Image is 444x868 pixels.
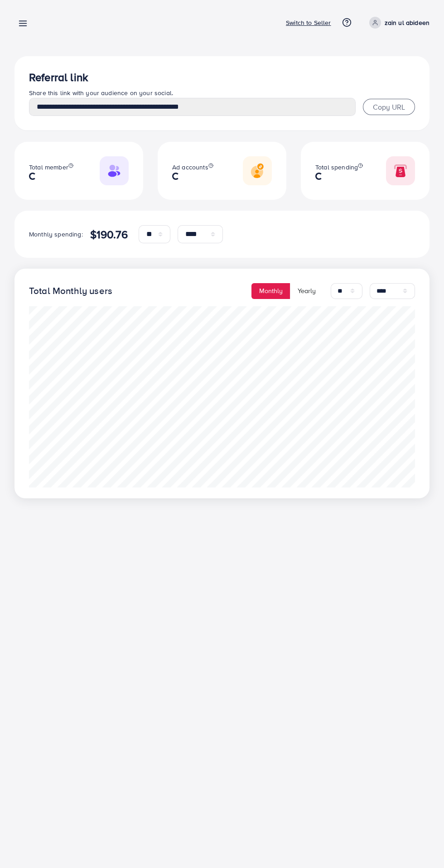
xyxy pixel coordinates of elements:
img: Responsive image [100,156,129,185]
button: Monthly [251,283,290,299]
iframe: Chat [405,827,437,861]
p: zain ul abideen [385,17,430,28]
a: zain ul abideen [366,17,430,29]
img: Responsive image [243,156,272,185]
p: Monthly spending: [29,229,83,240]
h3: Referral link [29,71,415,84]
button: Yearly [290,283,323,299]
button: Copy URL [363,99,415,115]
span: Share this link with your audience on your social. [29,88,173,97]
span: Ad accounts [172,163,208,172]
span: Copy URL [373,102,405,112]
h4: Total Monthly users [29,285,112,297]
span: Total member [29,163,68,172]
h4: $190.76 [90,228,128,241]
img: Responsive image [386,156,415,185]
span: Total spending [315,163,358,172]
p: Switch to Seller [286,17,331,28]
